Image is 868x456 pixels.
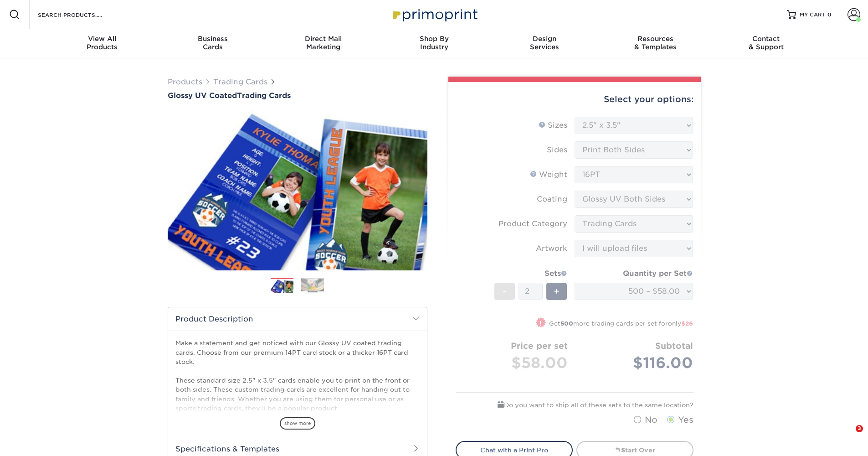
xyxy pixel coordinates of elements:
[157,35,268,51] div: Cards
[157,29,268,58] a: BusinessCards
[301,278,324,292] img: Trading Cards 02
[389,5,480,24] img: Primoprint
[827,11,832,18] span: 0
[856,425,863,432] span: 3
[2,428,77,453] iframe: Google Customer Reviews
[168,78,202,86] a: Products
[600,35,711,43] span: Resources
[268,35,379,51] div: Marketing
[489,29,600,58] a: DesignServices
[47,35,158,51] div: Products
[711,35,822,43] span: Contact
[280,417,315,430] span: show more
[268,35,379,43] span: Direct Mail
[456,82,693,117] div: Select your options:
[489,35,600,43] span: Design
[379,35,489,43] span: Shop By
[268,29,379,58] a: Direct MailMarketing
[168,91,237,100] span: Glossy UV Coated
[379,29,489,58] a: Shop ByIndustry
[168,91,427,100] a: Glossy UV CoatedTrading Cards
[47,29,158,58] a: View AllProducts
[837,425,859,447] iframe: Intercom live chat
[168,101,427,280] img: Glossy UV Coated 01
[800,11,826,19] span: MY CART
[271,278,293,294] img: Trading Cards 01
[157,35,268,43] span: Business
[175,338,420,450] p: Make a statement and get noticed with our Glossy UV coated trading cards. Choose from our premium...
[711,35,822,51] div: & Support
[213,78,267,86] a: Trading Cards
[379,35,489,51] div: Industry
[600,29,711,58] a: Resources& Templates
[600,35,711,51] div: & Templates
[168,91,427,100] h1: Trading Cards
[489,35,600,51] div: Services
[47,35,158,43] span: View All
[711,29,822,58] a: Contact& Support
[37,9,126,20] input: SEARCH PRODUCTS.....
[168,307,427,331] h2: Product Description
